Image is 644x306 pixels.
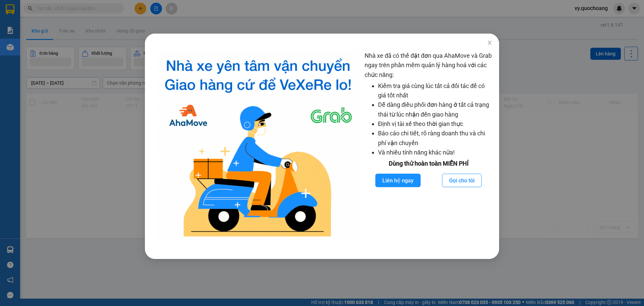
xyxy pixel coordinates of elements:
li: Kiểm tra giá cùng lúc tất cả đối tác để có giá tốt nhất [378,81,492,100]
li: Báo cáo chi tiết, rõ ràng doanh thu và chi phí vận chuyển [378,129,492,148]
img: logo [157,51,359,242]
div: Nhà xe đã có thể đặt đơn qua AhaMove và Grab ngay trên phần mềm quản lý hàng hoá với các chức năng: [365,51,492,242]
div: Dùng thử hoàn toàn MIỄN PHÍ [365,159,492,168]
span: close [487,40,492,45]
li: Và nhiều tính năng khác nữa! [378,148,492,157]
span: Gọi cho tôi [449,176,475,185]
span: Liên hệ ngay [382,176,414,185]
button: Liên hệ ngay [375,174,421,187]
button: Close [480,34,499,52]
li: Dễ dàng điều phối đơn hàng ở tất cả trạng thái từ lúc nhận đến giao hàng [378,100,492,119]
li: Định vị tài xế theo thời gian thực [378,119,492,129]
button: Gọi cho tôi [442,174,482,187]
